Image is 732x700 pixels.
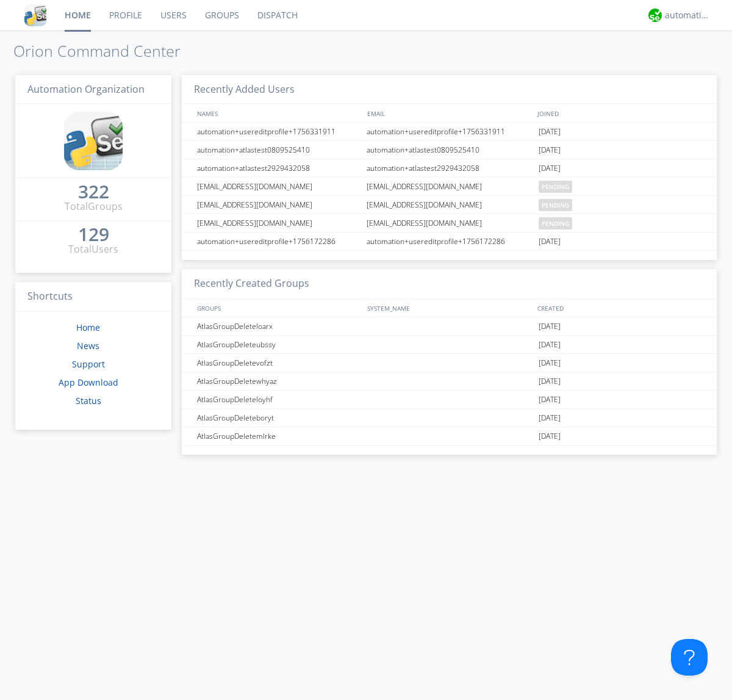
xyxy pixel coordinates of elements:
[24,4,46,26] img: cddb5a64eb264b2086981ab96f4c1ba7
[182,269,717,299] h3: Recently Created Groups
[364,233,536,250] div: automation+usereditprofile+1756172286
[182,141,717,159] a: automation+atlastest0809525410automation+atlastest0809525410[DATE]
[194,299,361,317] div: GROUPS
[182,123,717,141] a: automation+usereditprofile+1756331911automation+usereditprofile+1756331911[DATE]
[194,159,363,177] div: automation+atlastest2929432058
[78,228,109,242] a: 129
[182,427,717,446] a: AtlasGroupDeletemlrke[DATE]
[15,282,171,312] h3: Shortcuts
[76,395,101,406] a: Status
[539,354,561,372] span: [DATE]
[27,82,145,96] span: Automation Organization
[78,186,109,198] div: 322
[194,214,363,232] div: [EMAIL_ADDRESS][DOMAIN_NAME]
[539,427,561,446] span: [DATE]
[194,391,363,408] div: AtlasGroupDeleteloyhf
[182,233,717,251] a: automation+usereditprofile+1756172286automation+usereditprofile+1756172286[DATE]
[182,391,717,409] a: AtlasGroupDeleteloyhf[DATE]
[539,199,572,211] span: pending
[64,112,123,170] img: cddb5a64eb264b2086981ab96f4c1ba7
[182,336,717,354] a: AtlasGroupDeleteubssy[DATE]
[539,123,561,141] span: [DATE]
[665,9,711,21] div: automation+atlas
[364,141,536,159] div: automation+atlastest0809525410
[68,242,118,256] div: Total Users
[182,317,717,336] a: AtlasGroupDeleteloarx[DATE]
[194,141,363,159] div: automation+atlastest0809525410
[539,317,561,336] span: [DATE]
[539,336,561,354] span: [DATE]
[539,372,561,391] span: [DATE]
[194,336,363,353] div: AtlasGroupDeleteubssy
[194,427,363,445] div: AtlasGroupDeletemlrke
[194,196,363,214] div: [EMAIL_ADDRESS][DOMAIN_NAME]
[648,9,662,22] img: d2d01cd9b4174d08988066c6d424eccd
[364,159,536,177] div: automation+atlastest2929432058
[364,178,536,195] div: [EMAIL_ADDRESS][DOMAIN_NAME]
[194,233,363,250] div: automation+usereditprofile+1756172286
[182,214,717,233] a: [EMAIL_ADDRESS][DOMAIN_NAME][EMAIL_ADDRESS][DOMAIN_NAME]pending
[539,409,561,427] span: [DATE]
[539,181,572,193] span: pending
[72,358,105,370] a: Support
[539,141,561,159] span: [DATE]
[194,409,363,427] div: AtlasGroupDeleteboryt
[182,409,717,427] a: AtlasGroupDeleteboryt[DATE]
[364,299,534,317] div: SYSTEM_NAME
[182,372,717,391] a: AtlasGroupDeletewhyaz[DATE]
[364,123,536,140] div: automation+usereditprofile+1756331911
[182,159,717,178] a: automation+atlastest2929432058automation+atlastest2929432058[DATE]
[194,178,363,195] div: [EMAIL_ADDRESS][DOMAIN_NAME]
[671,639,708,676] iframe: Toggle Customer Support
[364,214,536,232] div: [EMAIL_ADDRESS][DOMAIN_NAME]
[77,340,99,352] a: News
[194,123,363,140] div: automation+usereditprofile+1756331911
[194,372,363,390] div: AtlasGroupDeletewhyaz
[539,217,572,229] span: pending
[182,354,717,372] a: AtlasGroupDeletevofzt[DATE]
[78,228,109,240] div: 129
[76,322,100,333] a: Home
[182,196,717,214] a: [EMAIL_ADDRESS][DOMAIN_NAME][EMAIL_ADDRESS][DOMAIN_NAME]pending
[194,354,363,372] div: AtlasGroupDeletevofzt
[78,186,109,200] a: 322
[182,178,717,196] a: [EMAIL_ADDRESS][DOMAIN_NAME][EMAIL_ADDRESS][DOMAIN_NAME]pending
[194,104,361,122] div: NAMES
[539,391,561,409] span: [DATE]
[194,317,363,335] div: AtlasGroupDeleteloarx
[182,75,717,105] h3: Recently Added Users
[539,159,561,178] span: [DATE]
[364,196,536,214] div: [EMAIL_ADDRESS][DOMAIN_NAME]
[59,377,118,388] a: App Download
[65,200,123,214] div: Total Groups
[534,299,705,317] div: CREATED
[364,104,534,122] div: EMAIL
[534,104,705,122] div: JOINED
[539,233,561,251] span: [DATE]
